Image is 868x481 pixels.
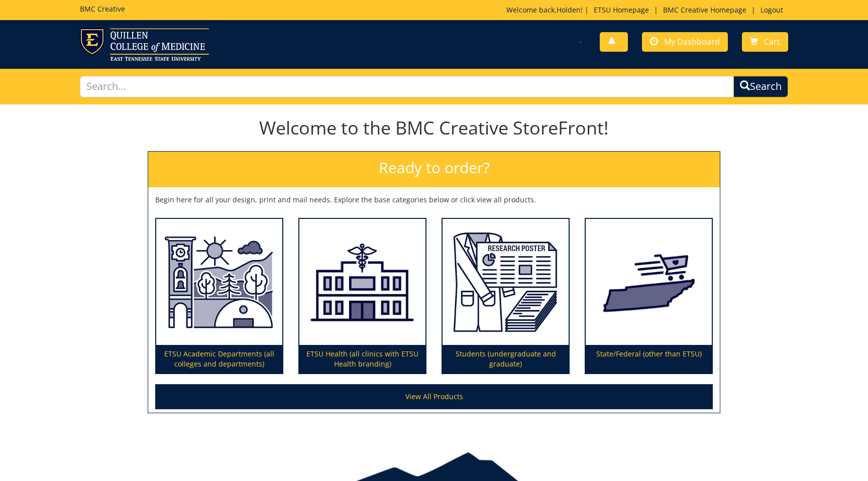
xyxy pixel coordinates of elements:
img: State/Federal (other than ETSU) [586,219,712,345]
input: Search... [80,76,734,97]
h5: BMC Creative [80,5,125,13]
img: ETSU logo [80,28,209,61]
a: ETSU Homepage [589,5,654,15]
img: ETSU Academic Departments (all colleges and departments) [156,219,282,345]
a: Logout [755,5,788,15]
a: Students (undergraduate and graduate) [443,219,569,374]
a: ETSU Academic Departments (all colleges and departments) [156,219,282,374]
a: View All Products [155,384,713,409]
h1: Welcome to the BMC Creative StoreFront! [148,118,720,138]
h2: Ready to order? [148,152,720,187]
a: State/Federal (other than ETSU) [586,219,712,374]
span: Cart [764,36,780,47]
p: Students (undergraduate and graduate) [443,345,569,373]
span: My Dashboard [664,36,720,47]
p: ETSU Health (all clinics with ETSU Health branding) [299,345,425,373]
button: Search [733,76,788,97]
a: Holden [557,5,581,15]
a: Cart [742,32,788,52]
p: State/Federal (other than ETSU) [586,345,712,373]
a: ETSU Health (all clinics with ETSU Health branding) [299,219,425,374]
p: ETSU Academic Departments (all colleges and departments) [156,345,282,373]
a: BMC Creative Homepage [658,5,751,15]
a: My Dashboard [642,32,728,52]
p: Begin here for all your design, print and mail needs. Explore the base categories below or click ... [155,195,713,205]
p: Welcome back, ! | | | [506,5,788,15]
img: ETSU Health (all clinics with ETSU Health branding) [299,219,425,345]
img: Students (undergraduate and graduate) [443,219,569,345]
